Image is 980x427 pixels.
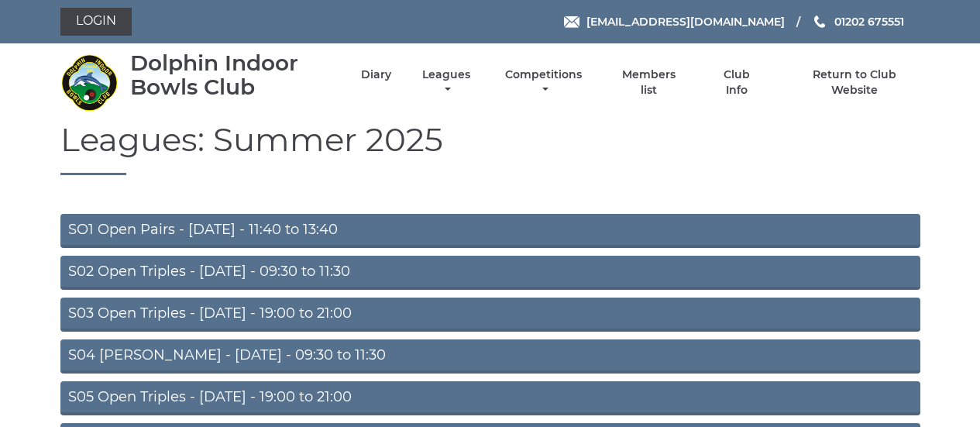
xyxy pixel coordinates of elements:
span: 01202 675551 [834,15,904,29]
a: Diary [361,67,391,82]
h1: Leagues: Summer 2025 [60,122,920,175]
a: Login [60,8,132,36]
a: S05 Open Triples - [DATE] - 19:00 to 21:00 [60,381,920,415]
a: Competitions [502,67,586,98]
a: Club Info [712,67,762,98]
img: Dolphin Indoor Bowls Club [60,53,119,112]
img: Email [564,16,579,28]
a: Email [EMAIL_ADDRESS][DOMAIN_NAME] [564,13,785,30]
a: Return to Club Website [789,67,920,98]
a: S04 [PERSON_NAME] - [DATE] - 09:30 to 11:30 [60,339,920,374]
a: Members list [613,67,684,98]
a: Leagues [418,67,474,98]
a: S02 Open Triples - [DATE] - 09:30 to 11:30 [60,256,920,290]
span: [EMAIL_ADDRESS][DOMAIN_NAME] [586,15,785,29]
a: Phone us 01202 675551 [812,13,904,30]
a: S03 Open Triples - [DATE] - 19:00 to 21:00 [60,298,920,332]
div: Dolphin Indoor Bowls Club [130,51,334,99]
img: Phone us [814,15,825,28]
a: SO1 Open Pairs - [DATE] - 11:40 to 13:40 [60,214,920,248]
